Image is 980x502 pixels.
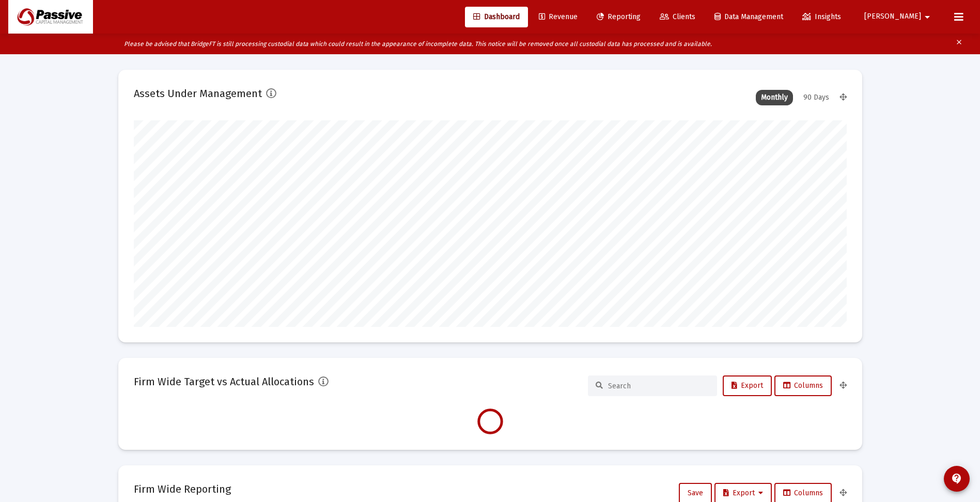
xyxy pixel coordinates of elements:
[134,373,314,390] h2: Firm Wide Target vs Actual Allocations
[597,12,641,21] span: Reporting
[714,12,783,21] span: Data Management
[951,473,963,485] mat-icon: contact_support
[16,7,85,27] img: Dashboard
[651,7,704,27] a: Clients
[774,375,832,396] button: Columns
[864,12,921,21] span: [PERSON_NAME]
[955,36,963,52] mat-icon: clear
[588,7,649,27] a: Reporting
[783,381,823,390] span: Columns
[134,481,231,497] h2: Firm Wide Reporting
[852,6,946,27] button: [PERSON_NAME]
[124,40,712,48] i: Please be advised that BridgeFT is still processing custodial data which could result in the appe...
[723,489,763,497] span: Export
[921,7,934,27] mat-icon: arrow_drop_down
[608,382,709,390] input: Search
[688,489,703,497] span: Save
[798,90,834,105] div: 90 Days
[802,12,841,21] span: Insights
[706,7,791,27] a: Data Management
[465,7,528,27] a: Dashboard
[723,375,772,396] button: Export
[756,90,793,105] div: Monthly
[783,489,823,497] span: Columns
[531,7,586,27] a: Revenue
[794,7,849,27] a: Insights
[134,85,262,102] h2: Assets Under Management
[473,12,520,21] span: Dashboard
[539,12,578,21] span: Revenue
[660,12,695,21] span: Clients
[732,381,763,390] span: Export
